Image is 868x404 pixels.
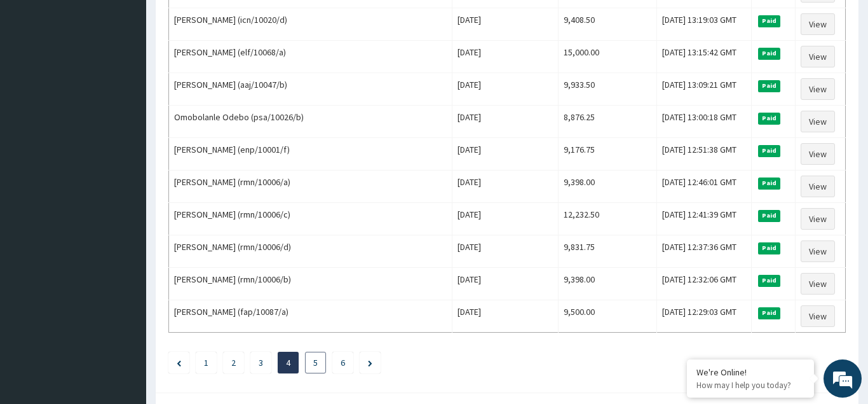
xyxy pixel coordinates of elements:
td: [DATE] 12:32:06 GMT [656,268,751,300]
td: [DATE] [452,235,558,268]
td: [DATE] [452,106,558,138]
td: 12,232.50 [558,203,656,235]
td: [PERSON_NAME] (rmn/10006/b) [169,268,452,300]
a: Page 5 [313,357,318,368]
a: Page 2 [231,357,236,368]
td: [PERSON_NAME] (fap/10087/a) [169,300,452,333]
td: [DATE] [452,73,558,106]
td: 15,000.00 [558,41,656,73]
a: View [801,208,835,230]
a: View [801,176,835,197]
div: Chat with us now [66,71,214,88]
a: Previous page [177,357,181,368]
p: How may I help you today? [696,380,804,391]
td: 9,398.00 [558,171,656,203]
span: Paid [758,178,781,189]
td: 9,500.00 [558,300,656,333]
td: 9,831.75 [558,235,656,268]
td: [DATE] 13:09:21 GMT [656,73,751,106]
td: 9,408.50 [558,8,656,41]
span: Paid [758,48,781,59]
a: View [801,111,835,132]
td: [DATE] 13:15:42 GMT [656,41,751,73]
td: [DATE] [452,138,558,171]
img: d_794563401_company_1708531726252_794563401 [24,64,51,95]
td: [DATE] [452,8,558,41]
div: Minimize live chat window [208,6,239,37]
td: [DATE] 12:46:01 GMT [656,171,751,203]
td: [PERSON_NAME] (rmn/10006/c) [169,203,452,235]
a: Page 6 [341,357,345,368]
a: Next page [368,357,372,368]
td: 9,933.50 [558,73,656,106]
td: [DATE] 12:37:36 GMT [656,235,751,268]
td: [PERSON_NAME] (enp/10001/f) [169,138,452,171]
a: View [801,13,835,35]
td: [PERSON_NAME] (rmn/10006/a) [169,171,452,203]
a: View [801,240,835,262]
td: [PERSON_NAME] (rmn/10006/d) [169,235,452,268]
span: We're online! [74,121,175,249]
span: Paid [758,113,781,124]
td: [DATE] 13:19:03 GMT [656,8,751,41]
a: View [801,143,835,165]
a: Page 3 [259,357,263,368]
span: Paid [758,15,781,27]
span: Paid [758,80,781,92]
a: View [801,305,835,327]
a: Page 1 [204,357,208,368]
td: 8,876.25 [558,106,656,138]
td: [DATE] 12:29:03 GMT [656,300,751,333]
td: [DATE] 13:00:18 GMT [656,106,751,138]
td: 9,176.75 [558,138,656,171]
a: Page 4 is your current page [286,357,290,368]
td: [DATE] 12:51:38 GMT [656,138,751,171]
span: Paid [758,242,781,254]
span: Paid [758,145,781,157]
a: View [801,78,835,100]
span: Paid [758,307,781,319]
div: We're Online! [696,366,804,378]
td: [DATE] [452,41,558,73]
a: View [801,273,835,295]
td: [DATE] [452,171,558,203]
textarea: Type your message and hit 'Enter' [6,269,242,314]
td: 9,398.00 [558,268,656,300]
td: [PERSON_NAME] (icn/10020/d) [169,8,452,41]
td: [DATE] [452,268,558,300]
td: Omobolanle Odebo (psa/10026/b) [169,106,452,138]
a: View [801,46,835,67]
td: [DATE] 12:41:39 GMT [656,203,751,235]
td: [PERSON_NAME] (aaj/10047/b) [169,73,452,106]
span: Paid [758,275,781,286]
td: [DATE] [452,203,558,235]
td: [PERSON_NAME] (elf/10068/a) [169,41,452,73]
span: Paid [758,210,781,221]
td: [DATE] [452,300,558,333]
